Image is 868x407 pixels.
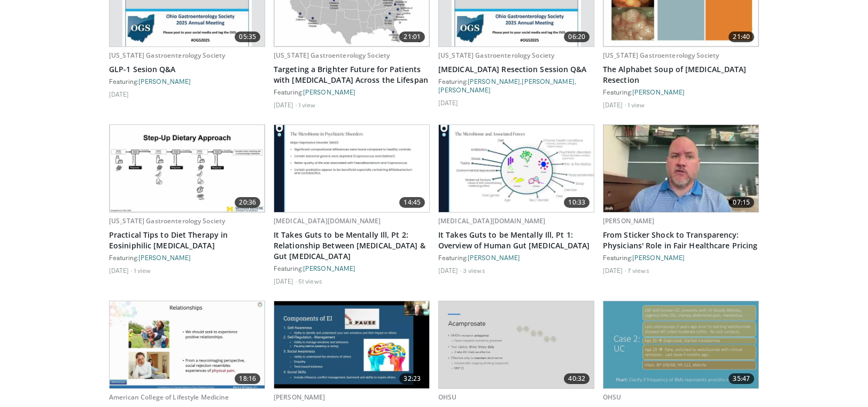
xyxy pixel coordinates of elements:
[627,100,645,109] li: 1 view
[109,253,265,262] div: Featuring:
[109,90,129,98] li: [DATE]
[603,64,759,85] a: The Alphabet Soup of [MEDICAL_DATA] Resection
[439,301,594,388] a: 40:32
[603,266,626,275] li: [DATE]
[438,230,594,251] a: It Takes Guts to be Mentally Ill, Pt 1: Overview of Human Gut [MEDICAL_DATA]
[439,125,594,212] a: 10:33
[274,216,381,225] a: [MEDICAL_DATA][DOMAIN_NAME]
[274,393,325,402] a: [PERSON_NAME]
[274,64,430,85] a: Targeting a Brighter Future for Patients with [MEDICAL_DATA] Across the Lifespan
[109,51,225,60] a: [US_STATE] Gastroenterology Society
[274,88,430,96] div: Featuring:
[603,301,758,388] a: 35:47
[603,230,759,251] a: From Sticker Shock to Transparency: Physicians' Role in Fair Healthcare Pricing
[110,125,265,212] img: 02da8b94-d029-47dc-9cb2-368418643d6b.620x360_q85_upscale.jpg
[274,301,429,388] img: 3b48c5f2-d90e-4041-9e96-c5aa636cf589.620x360_q85_upscale.jpg
[603,88,759,96] div: Featuring:
[438,253,594,262] div: Featuring:
[110,125,265,212] a: 20:36
[109,393,229,402] a: American College of Lifestyle Medicine
[627,266,649,275] li: 7 views
[235,32,260,42] span: 05:35
[438,266,461,275] li: [DATE]
[564,373,590,384] span: 40:32
[603,301,758,388] img: 3939e976-993b-4c33-856d-e73d50104696.620x360_q85_upscale.jpg
[438,216,545,225] a: [MEDICAL_DATA][DOMAIN_NAME]
[468,254,520,261] a: [PERSON_NAME]
[138,77,191,85] a: [PERSON_NAME]
[564,197,590,208] span: 10:33
[603,253,759,262] div: Featuring:
[439,301,594,388] img: 343b37b9-655f-4a56-8e4b-e689fe003eff.620x360_q85_upscale.jpg
[399,32,425,42] span: 21:01
[303,264,355,272] a: [PERSON_NAME]
[274,301,429,388] a: 32:23
[109,266,132,275] li: [DATE]
[235,373,260,384] span: 18:16
[603,393,621,402] a: OHSU
[109,216,225,225] a: [US_STATE] Gastroenterology Society
[468,77,520,85] a: [PERSON_NAME]
[603,125,758,212] a: 07:15
[632,88,685,96] a: [PERSON_NAME]
[728,373,754,384] span: 35:47
[274,230,430,262] a: It Takes Guts to be Mentally Ill, Pt 2: Relationship Between [MEDICAL_DATA] & Gut [MEDICAL_DATA]
[438,77,594,94] div: Featuring: , ,
[303,88,355,96] a: [PERSON_NAME]
[728,197,754,208] span: 07:15
[603,216,655,225] a: [PERSON_NAME]
[603,100,626,109] li: [DATE]
[110,301,265,388] img: fba43939-486a-4607-9896-665c2e7453bb.620x360_q85_upscale.jpg
[564,32,590,42] span: 06:20
[438,86,491,93] a: [PERSON_NAME]
[235,197,260,208] span: 20:36
[274,100,297,109] li: [DATE]
[109,64,265,75] a: GLP-1 Sesion Q&A
[298,277,322,285] li: 51 views
[274,277,297,285] li: [DATE]
[438,393,456,402] a: OHSU
[603,51,719,60] a: [US_STATE] Gastroenterology Society
[399,197,425,208] span: 14:45
[522,77,574,85] a: [PERSON_NAME]
[134,266,151,275] li: 1 view
[463,266,485,275] li: 3 views
[728,32,754,42] span: 21:40
[438,51,554,60] a: [US_STATE] Gastroenterology Society
[298,100,316,109] li: 1 view
[110,301,265,388] a: 18:16
[274,51,390,60] a: [US_STATE] Gastroenterology Society
[109,77,265,85] div: Featuring:
[399,373,425,384] span: 32:23
[274,125,429,212] a: 14:45
[274,264,430,272] div: Featuring:
[109,230,265,251] a: Practical Tips to Diet Therapy in Eosiniphilic [MEDICAL_DATA]
[138,254,191,261] a: [PERSON_NAME]
[274,125,429,212] img: 45d9ed29-37ad-44fa-b6cc-1065f856441c.620x360_q85_upscale.jpg
[439,125,594,212] img: 51724df2-434c-406a-b0c1-505982fcfd33.620x360_q85_upscale.jpg
[632,254,685,261] a: [PERSON_NAME]
[603,125,758,212] img: 89f4f51b-3f84-415b-b8a3-f66638491610.620x360_q85_upscale.jpg
[438,64,594,75] a: [MEDICAL_DATA] Resection Session Q&A
[438,98,459,107] li: [DATE]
